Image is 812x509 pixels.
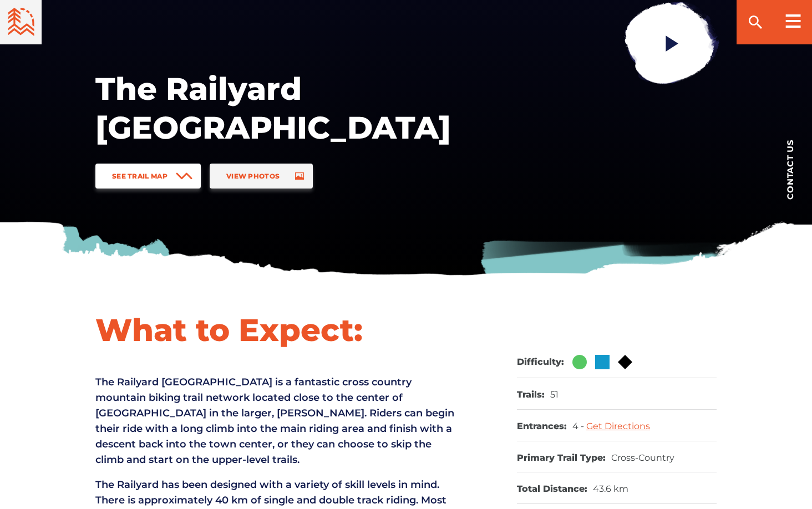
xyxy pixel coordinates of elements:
dd: 51 [550,389,559,401]
img: Blue Square [595,355,610,369]
ion-icon: play [662,33,682,53]
span: Contact us [786,139,794,200]
h1: What to Expect: [95,311,456,349]
a: View Photos [210,164,313,189]
span: See Trail Map [112,172,168,180]
dt: Trails: [517,389,545,401]
span: 4 [572,421,586,431]
a: Contact us [768,122,812,216]
dt: Entrances: [517,421,567,432]
img: Black Diamond [618,355,632,369]
span: View Photos [226,172,280,180]
a: See Trail Map [95,164,201,189]
dt: Difficulty: [517,357,564,368]
dt: Primary Trail Type: [517,452,606,464]
dd: Cross-Country [611,452,674,464]
ion-icon: search [747,13,764,31]
h1: The Railyard [GEOGRAPHIC_DATA] [95,69,450,147]
dd: 43.6 km [593,483,628,495]
img: Green Circle [572,355,587,369]
span: The Railyard [GEOGRAPHIC_DATA] is a fantastic cross country mountain biking trail network located... [95,376,454,466]
a: Get Directions [586,421,650,431]
dt: Total Distance: [517,483,587,495]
